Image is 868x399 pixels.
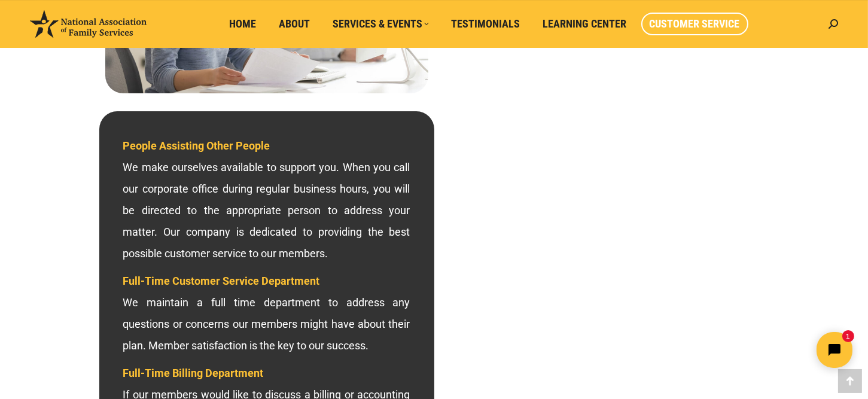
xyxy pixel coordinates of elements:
iframe: Tidio Chat [657,322,863,378]
span: Testimonials [452,17,520,31]
span: Services & Events [333,17,429,31]
span: We maintain a full time department to address any questions or concerns our members might have ab... [123,275,410,352]
img: National Association of Family Services [30,10,147,38]
a: Testimonials [443,13,529,35]
a: Learning Center [535,13,635,35]
a: Customer Service [641,13,748,35]
span: About [279,17,310,31]
span: We make ourselves available to support you. When you call our corporate office during regular bus... [123,139,410,260]
span: Learning Center [543,17,627,31]
a: About [271,13,319,35]
span: Home [230,17,257,31]
span: People Assisting Other People [123,139,270,152]
a: Home [221,13,265,35]
span: Customer Service [650,17,740,31]
span: Full-Time Billing Department [123,367,264,379]
span: Full-Time Customer Service Department [123,275,320,287]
